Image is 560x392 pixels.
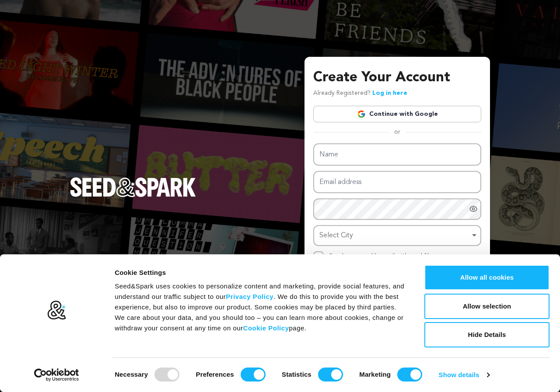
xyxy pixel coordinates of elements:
a: Seed&Spark Homepage [70,177,196,214]
a: Usercentrics Cookiebot - opens in a new window [18,368,95,382]
strong: Preferences [196,371,234,378]
legend: Consent Selection [114,364,115,364]
a: Continue with Google [313,106,481,122]
strong: Necessary [115,371,148,378]
span: or [389,128,406,136]
div: Select City [319,229,470,242]
div: Seed&Spark uses cookies to personalize content and marketing, provide social features, and unders... [115,281,405,333]
label: Send me a weekly email with cool film news [329,253,450,259]
h3: Create Your Account [313,67,481,88]
button: Hide Details [424,322,549,347]
img: Seed&Spark Logo [70,177,196,197]
a: Show password as plain text. Warning: this will display your password on the screen. [469,205,478,213]
a: Show details [439,368,490,382]
a: Cookie Policy [243,324,289,332]
p: Already Registered? [313,88,407,99]
a: Privacy Policy [226,293,273,300]
a: Log in here [372,90,407,96]
strong: Statistics [282,371,311,378]
img: Google logo [357,110,366,118]
strong: Marketing [359,371,391,378]
img: logo [47,300,66,320]
button: Allow all cookies [424,265,549,290]
input: Email address [313,171,481,193]
input: Name [313,143,481,166]
div: Cookie Settings [115,267,405,278]
button: Allow selection [424,294,549,319]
